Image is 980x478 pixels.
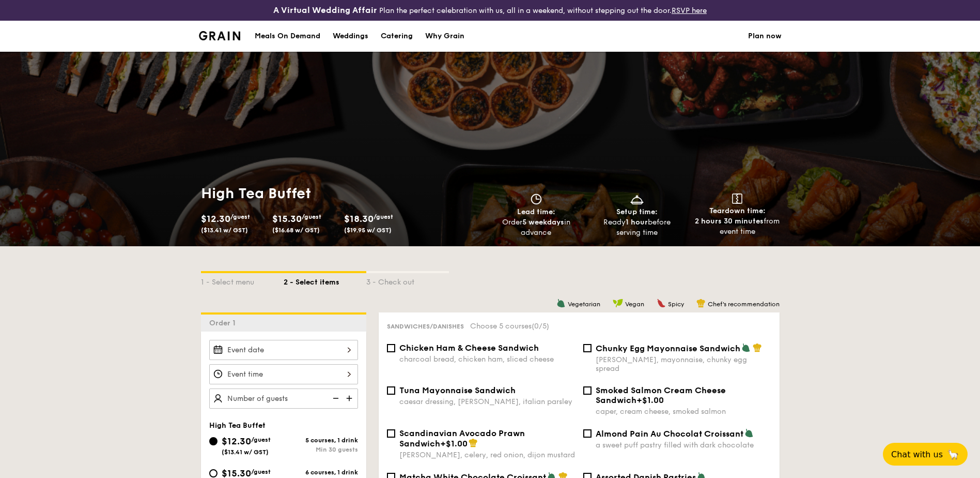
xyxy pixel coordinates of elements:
img: icon-chef-hat.a58ddaea.svg [469,438,478,447]
input: Event date [209,340,358,360]
a: Logotype [199,31,241,40]
span: Chunky Egg Mayonnaise Sandwich [596,343,740,353]
input: $12.30/guest($13.41 w/ GST)5 courses, 1 drinkMin 30 guests [209,437,217,445]
img: icon-reduce.1d2dbef1.svg [327,389,343,408]
input: Chicken Ham & Cheese Sandwichcharcoal bread, chicken ham, sliced cheese [387,344,395,352]
span: /guest [374,213,393,220]
img: icon-add.58712e84.svg [343,389,358,408]
span: $12.30 [222,436,251,447]
span: Setup time: [616,207,658,216]
a: Catering [375,21,419,52]
img: Grain [199,31,241,40]
span: Lead time: [517,207,555,216]
img: icon-vegetarian.fe4039eb.svg [744,428,754,438]
div: a sweet puff pastry filled with dark chocolate [596,441,771,450]
span: ($13.41 w/ GST) [201,227,248,234]
button: Chat with us🦙 [883,443,968,466]
input: Almond Pain Au Chocolat Croissanta sweet puff pastry filled with dark chocolate [583,429,592,438]
div: [PERSON_NAME], mayonnaise, chunky egg spread [596,355,771,373]
span: $12.30 [201,213,230,225]
h4: A Virtual Wedding Affair [273,4,377,17]
div: Catering [381,21,413,52]
div: caesar dressing, [PERSON_NAME], italian parsley [399,397,575,406]
span: $15.30 [272,213,302,225]
div: Plan the perfect celebration with us, all in a weekend, without stepping out the door. [193,4,788,17]
span: (0/5) [532,322,549,331]
div: 6 courses, 1 drink [284,469,358,476]
span: ($13.41 w/ GST) [222,449,269,456]
span: $18.30 [344,213,374,225]
span: /guest [230,213,250,220]
div: caper, cream cheese, smoked salmon [596,407,771,416]
div: 3 - Check out [366,273,449,288]
img: icon-teardown.65201eee.svg [732,193,742,204]
img: icon-vegetarian.fe4039eb.svg [556,298,566,308]
img: icon-chef-hat.a58ddaea.svg [696,298,706,308]
img: icon-clock.2db775ea.svg [528,193,544,205]
input: Scandinavian Avocado Prawn Sandwich+$1.00[PERSON_NAME], celery, red onion, dijon mustard [387,429,395,438]
strong: 5 weekdays [522,218,564,227]
span: Vegan [625,301,644,308]
span: Sandwiches/Danishes [387,323,464,330]
div: Order in advance [490,217,583,238]
span: 🦙 [947,449,959,460]
input: Tuna Mayonnaise Sandwichcaesar dressing, [PERSON_NAME], italian parsley [387,386,395,395]
div: Meals On Demand [255,21,320,52]
div: 5 courses, 1 drink [284,437,358,444]
span: /guest [251,468,271,475]
span: Order 1 [209,319,240,327]
span: +$1.00 [440,439,468,449]
div: 1 - Select menu [201,273,284,288]
img: icon-vegan.f8ff3823.svg [613,298,623,308]
div: Min 30 guests [284,446,358,453]
a: RSVP here [672,6,707,15]
img: icon-spicy.37a8142b.svg [657,298,666,308]
span: ($19.95 w/ GST) [344,227,392,234]
div: Ready before serving time [590,217,683,238]
span: Smoked Salmon Cream Cheese Sandwich [596,385,726,405]
span: Chef's recommendation [708,301,780,308]
div: [PERSON_NAME], celery, red onion, dijon mustard [399,451,575,459]
div: 2 - Select items [284,273,366,288]
span: Tuna Mayonnaise Sandwich [399,385,516,395]
div: charcoal bread, chicken ham, sliced cheese [399,355,575,364]
div: Weddings [333,21,368,52]
a: Why Grain [419,21,471,52]
span: /guest [251,436,271,443]
span: /guest [302,213,321,220]
span: Scandinavian Avocado Prawn Sandwich [399,428,525,449]
span: Chicken Ham & Cheese Sandwich [399,343,539,353]
span: Chat with us [891,450,943,459]
img: icon-vegetarian.fe4039eb.svg [741,343,751,352]
input: Chunky Egg Mayonnaise Sandwich[PERSON_NAME], mayonnaise, chunky egg spread [583,344,592,352]
span: +$1.00 [636,395,664,405]
input: Event time [209,364,358,384]
span: ($16.68 w/ GST) [272,227,320,234]
a: Weddings [326,21,375,52]
span: Choose 5 courses [470,322,549,331]
span: High Tea Buffet [209,421,266,430]
strong: 1 hour [626,218,648,227]
img: icon-dish.430c3a2e.svg [629,193,645,205]
span: Teardown time: [709,206,766,215]
h1: High Tea Buffet [201,184,486,203]
input: Smoked Salmon Cream Cheese Sandwich+$1.00caper, cream cheese, smoked salmon [583,386,592,395]
span: Almond Pain Au Chocolat Croissant [596,429,743,439]
input: $15.30/guest($16.68 w/ GST)6 courses, 1 drinkMin 30 guests [209,469,217,477]
div: Why Grain [425,21,464,52]
img: icon-chef-hat.a58ddaea.svg [753,343,762,352]
input: Number of guests [209,389,358,409]
span: Vegetarian [568,301,600,308]
a: Plan now [748,21,782,52]
span: Spicy [668,301,684,308]
strong: 2 hours 30 minutes [695,217,764,226]
div: from event time [691,216,784,237]
a: Meals On Demand [248,21,326,52]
